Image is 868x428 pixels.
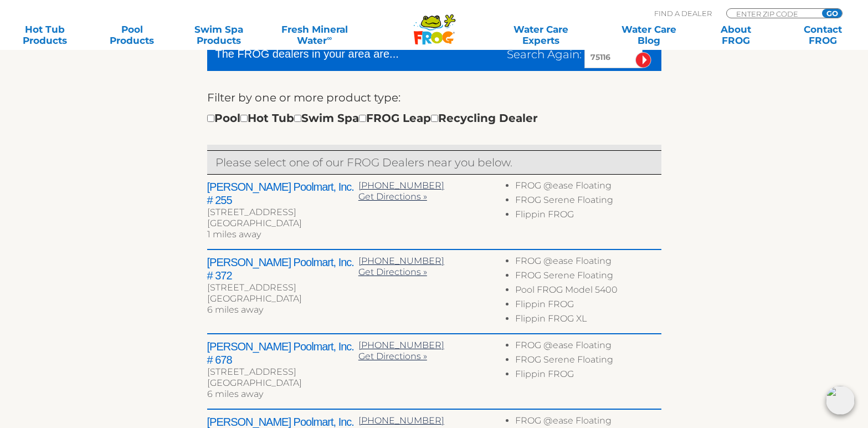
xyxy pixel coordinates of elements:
li: FROG @ease Floating [515,180,661,195]
input: Zip Code Form [735,9,810,18]
h2: [PERSON_NAME] Poolmart, Inc. # 372 [207,256,358,282]
a: Water CareExperts [486,24,596,46]
li: Flippin FROG [515,299,661,313]
li: Flippin FROG XL [515,313,661,328]
span: 1 miles away [207,229,261,240]
a: [PHONE_NUMBER] [358,340,444,350]
a: Swim SpaProducts [185,24,253,46]
a: Get Directions » [358,267,427,277]
a: [PHONE_NUMBER] [358,180,444,191]
input: GO [822,9,842,18]
h2: [PERSON_NAME] Poolmart, Inc. # 678 [207,340,358,366]
div: The FROG dealers in your area are... [215,45,439,62]
a: Water CareBlog [615,24,683,46]
div: [GEOGRAPHIC_DATA] [207,293,358,304]
li: Flippin FROG [515,209,661,223]
div: [GEOGRAPHIC_DATA] [207,378,358,389]
span: 6 miles away [207,389,263,399]
a: Hot TubProducts [11,24,79,46]
p: Find A Dealer [654,8,712,18]
a: [PHONE_NUMBER] [358,256,444,266]
li: FROG Serene Floating [515,354,661,369]
label: Filter by one or more product type: [207,89,400,106]
sup: ∞ [327,34,332,42]
div: [STREET_ADDRESS] [207,207,358,218]
li: Flippin FROG [515,369,661,383]
div: [STREET_ADDRESS] [207,366,358,378]
a: [PHONE_NUMBER] [358,415,444,426]
div: [STREET_ADDRESS] [207,282,358,293]
span: 6 miles away [207,304,263,315]
div: Pool Hot Tub Swim Spa FROG Leap Recycling Dealer [207,109,538,127]
p: Please select one of our FROG Dealers near you below. [215,154,653,171]
input: Submit [635,52,651,68]
a: AboutFROG [702,24,770,46]
div: [GEOGRAPHIC_DATA] [207,218,358,229]
a: Fresh MineralWater∞ [272,24,357,46]
a: ContactFROG [789,24,857,46]
li: FROG @ease Floating [515,256,661,270]
a: Get Directions » [358,191,427,202]
li: FROG Serene Floating [515,195,661,209]
img: openIcon [826,386,855,415]
a: Get Directions » [358,351,427,361]
li: FROG @ease Floating [515,340,661,354]
a: PoolProducts [98,24,166,46]
span: Search Again: [507,48,582,61]
h2: [PERSON_NAME] Poolmart, Inc. # 255 [207,180,358,207]
li: FROG Serene Floating [515,270,661,284]
li: Pool FROG Model 5400 [515,284,661,299]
